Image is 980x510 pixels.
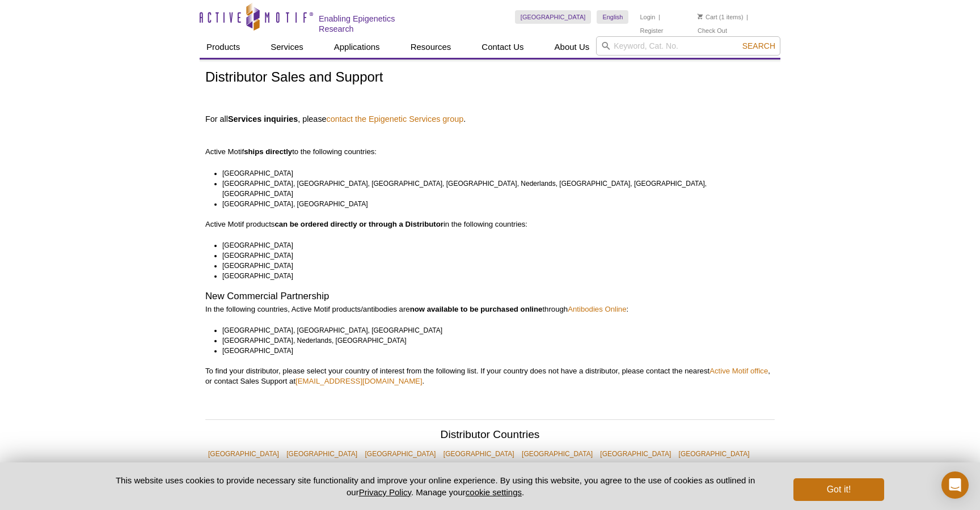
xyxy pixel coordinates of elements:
[205,446,282,462] a: [GEOGRAPHIC_DATA]
[205,114,775,124] h4: For all , please .
[222,178,764,199] li: [GEOGRAPHIC_DATA], [GEOGRAPHIC_DATA], [GEOGRAPHIC_DATA], [GEOGRAPHIC_DATA], Nederlands, [GEOGRAPH...
[739,41,779,51] button: Search
[222,261,764,271] li: [GEOGRAPHIC_DATA]
[295,377,423,385] a: [EMAIL_ADDRESS][DOMAIN_NAME]
[568,305,626,313] a: Antibodies Online
[222,346,764,356] li: [GEOGRAPHIC_DATA]
[205,70,775,86] h1: Distributor Sales and Support
[698,13,717,21] a: Cart
[597,10,628,24] a: English
[597,446,674,462] a: [GEOGRAPHIC_DATA]
[222,271,764,281] li: [GEOGRAPHIC_DATA]
[410,305,543,313] strong: now available to be purchased online
[698,27,727,35] a: Check Out
[205,126,775,157] p: Active Motif to the following countries:
[205,430,775,443] h2: Distributor Countries
[284,446,360,462] a: [GEOGRAPHIC_DATA]
[548,36,597,58] a: About Us
[658,10,660,24] li: |
[793,478,884,501] button: Got it!
[640,13,655,21] a: Login
[222,199,764,209] li: [GEOGRAPHIC_DATA], [GEOGRAPHIC_DATA]
[698,10,744,24] li: (1 items)
[244,147,292,156] strong: ships directly
[319,14,432,34] h2: Enabling Epigenetics Research
[362,446,439,462] a: [GEOGRAPHIC_DATA]
[205,366,775,386] p: To find your distributor, please select your country of interest from the following list. If your...
[222,168,764,178] li: [GEOGRAPHIC_DATA]
[746,10,748,24] li: |
[441,446,517,462] a: [GEOGRAPHIC_DATA]
[96,474,775,498] p: This website uses cookies to provide necessary site functionality and improve your online experie...
[676,446,753,462] a: [GEOGRAPHIC_DATA]
[200,36,247,58] a: Products
[698,14,703,19] img: Your Cart
[222,325,764,335] li: [GEOGRAPHIC_DATA], [GEOGRAPHIC_DATA], [GEOGRAPHIC_DATA]
[327,114,464,124] a: contact the Epigenetic Services group
[519,446,595,462] a: [GEOGRAPHIC_DATA]
[222,335,764,346] li: [GEOGRAPHIC_DATA], Nederlands, [GEOGRAPHIC_DATA]
[228,114,298,124] strong: Services inquiries
[205,304,775,314] p: In the following countries, Active Motif products/antibodies are through :
[515,10,592,24] a: [GEOGRAPHIC_DATA]
[640,27,663,35] a: Register
[222,240,764,250] li: [GEOGRAPHIC_DATA]
[205,291,775,301] h2: New Commercial Partnership
[709,367,768,375] a: Active Motif office
[327,36,387,58] a: Applications
[466,487,522,497] button: cookie settings
[264,36,310,58] a: Services
[596,36,780,56] input: Keyword, Cat. No.
[222,250,764,261] li: [GEOGRAPHIC_DATA]
[205,219,775,229] p: Active Motif products in the following countries:
[941,471,969,499] div: Open Intercom Messenger
[404,36,458,58] a: Resources
[742,41,775,50] span: Search
[475,36,530,58] a: Contact Us
[274,220,443,228] strong: can be ordered directly or through a Distributor
[359,487,411,497] a: Privacy Policy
